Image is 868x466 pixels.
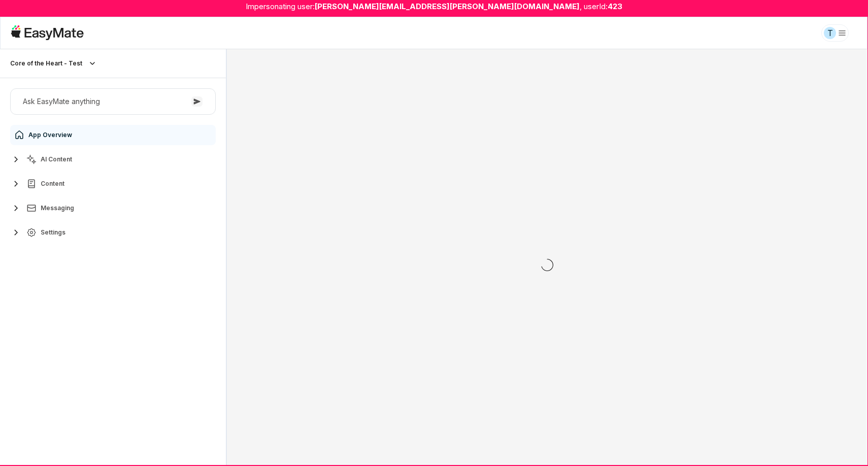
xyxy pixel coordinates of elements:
[28,131,72,139] span: App Overview
[41,180,64,188] span: Content
[10,174,216,194] button: Content
[315,1,580,13] strong: [PERSON_NAME][EMAIL_ADDRESS][PERSON_NAME][DOMAIN_NAME]
[608,1,622,13] strong: 423
[41,204,74,212] span: Messaging
[10,198,216,218] button: Messaging
[10,125,216,145] a: App Overview
[41,155,72,163] span: AI Content
[10,88,216,115] button: Ask EasyMate anything
[41,228,65,237] span: Settings
[10,149,216,170] button: AI Content
[10,59,82,68] p: Core of the Heart - Test
[824,27,836,39] div: T
[10,57,98,70] button: Core of the Heart - Test
[10,222,216,243] button: Settings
